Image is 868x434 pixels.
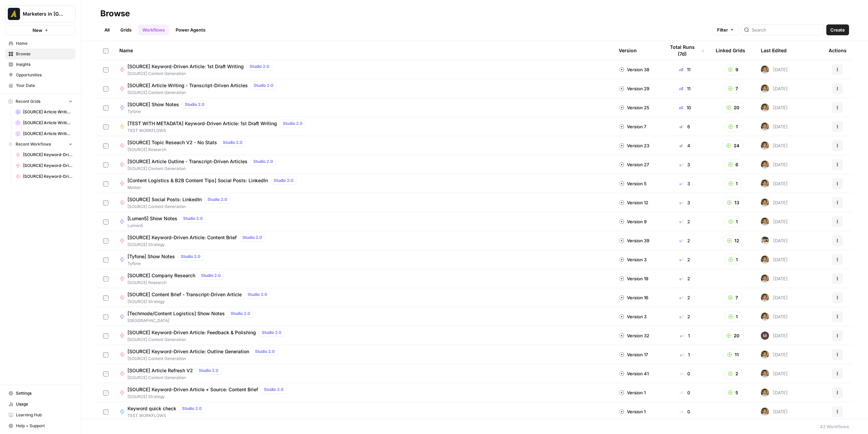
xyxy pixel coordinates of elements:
button: 9 [724,64,743,75]
button: Workspace: Marketers in Demand [5,5,76,22]
span: Studio 2.0 [274,177,293,184]
span: [Content Logistics & B2B Content Tips] Social Posts: LinkedIn [127,177,268,184]
div: Linked Grids [716,41,745,60]
button: New [5,25,76,35]
div: [DATE] [761,332,788,340]
img: 5zyzjh3tw4s3l6pe5wy4otrd1hyg [761,103,769,112]
a: [SOURCE] Article Outline - Transcript-Driven ArticlesStudio 2.0[SOURCE] Content Generation [119,157,608,172]
span: [SOURCE] Keyword-Driven Article: Outline Generation [23,163,73,169]
img: 3yju8kyn2znwnw93b46w7rs9iqok [761,237,769,245]
span: Studio 2.0 [242,234,262,241]
div: 2 [665,275,705,282]
a: [SOURCE] Social Posts: LinkedInStudio 2.0[SOURCE] Content Generation [119,195,608,210]
span: Studio 2.0 [181,253,200,260]
a: [SOURCE] Keyword-Driven Article: Outline Generation [13,160,76,171]
div: 0 [665,389,705,396]
span: Home [16,40,73,46]
button: 7 [724,292,742,303]
a: [SOURCE] Keyword-Driven Article: Outline GenerationStudio 2.0[SOURCE] Content Generation [119,347,608,362]
div: [DATE] [761,237,788,245]
div: [DATE] [761,370,788,378]
span: TEST WORKFLOWS [127,413,208,419]
div: Version [619,41,637,60]
div: 4 [665,142,705,149]
div: Browse [100,8,130,19]
span: Studio 2.0 [223,139,242,146]
span: Studio 2.0 [255,348,275,355]
span: Studio 2.0 [199,367,218,374]
button: 13 [723,197,744,208]
span: [SOURCE] Keyword-Driven Article: 1st Draft Writing [127,63,244,70]
span: Studio 2.0 [231,310,250,317]
a: Workflows [138,24,169,35]
button: 5 [724,387,743,398]
span: [SOURCE] Keyword-Driven Article + Source: Content Brief [127,386,258,393]
img: 5zyzjh3tw4s3l6pe5wy4otrd1hyg [761,275,769,283]
div: [DATE] [761,275,788,283]
div: [DATE] [761,103,788,112]
a: Power Agents [172,24,210,35]
div: 2 [665,237,705,244]
div: [DATE] [761,122,788,131]
span: Studio 2.0 [254,82,273,89]
span: Settings [16,390,73,396]
span: [SOURCE] Content Generation [127,71,275,77]
div: 3 [665,199,705,206]
div: [DATE] [761,84,788,93]
span: Studio 2.0 [208,196,227,203]
span: [SOURCE] Content Generation [127,375,224,381]
span: [SOURCE] Keyword-Driven Article: 1st Draft Writing [23,152,73,158]
span: Studio 2.0 [283,120,302,127]
div: [DATE] [761,294,788,302]
span: Help + Support [16,423,73,429]
div: Version 32 [619,332,649,339]
button: 1 [724,254,742,265]
a: [SOURCE] Keyword-Driven Article: 1st Draft WritingStudio 2.0[SOURCE] Content Generation [119,62,608,77]
div: 0 [665,408,705,415]
img: 5zyzjh3tw4s3l6pe5wy4otrd1hyg [761,370,769,378]
div: Version 3 [619,256,647,263]
a: [SOURCE] Keyword-Driven Article + Source: Content BriefStudio 2.0[SOURCE] Strategy [119,385,608,400]
a: Learning Hub [5,410,76,420]
span: [SOURCE] Article Outline - Transcript-Driven Articles [127,158,248,165]
span: Marketers in [GEOGRAPHIC_DATA] [23,11,64,17]
span: Keyword quick check [127,405,176,412]
div: 11 [665,85,705,92]
div: Version 5 [619,180,647,187]
button: Help + Support [5,420,76,431]
span: [Techmode/Content Logistics] Show Notes [127,310,225,317]
span: [SOURCE] Keyword-Driven Article: Content Brief [127,234,237,241]
button: 7 [724,83,742,94]
div: [DATE] [761,180,788,188]
span: [SOURCE] Content Generation [127,356,280,362]
a: [SOURCE] Keyword-Driven Article: Content BriefStudio 2.0[SOURCE] Strategy [119,233,608,248]
div: [DATE] [761,65,788,74]
span: Create [830,26,845,33]
span: [SOURCE] Article Refresh V2 [127,367,193,374]
button: 24 [722,140,744,151]
div: 2 [665,294,705,301]
div: Version 1 [619,389,646,396]
span: [SOURCE] Article Writing - Keyword-Driven Article + Source Grid [23,131,73,137]
span: [Lumen5] Show Notes [127,215,177,222]
button: 1 [724,311,742,322]
img: 5zyzjh3tw4s3l6pe5wy4otrd1hyg [761,389,769,397]
img: Marketers in Demand Logo [8,8,20,20]
img: 5zyzjh3tw4s3l6pe5wy4otrd1hyg [761,180,769,188]
div: Version 25 [619,104,649,111]
span: [SOURCE] Strategy [127,242,268,248]
a: [SOURCE] Keyword-Driven Article: Feedback & PolishingStudio 2.0[SOURCE] Content Generation [119,328,608,343]
div: Version 17 [619,351,648,358]
div: 11 [665,66,705,73]
div: Version 38 [619,66,649,73]
a: Grids [116,24,136,35]
button: Create [826,24,849,35]
div: 0 [665,370,705,377]
span: Motion [127,185,299,191]
div: Version 19 [619,275,648,282]
div: Version 23 [619,142,649,149]
a: Keyword quick checkStudio 2.0TEST WORKFLOWS [119,404,608,419]
img: 5zyzjh3tw4s3l6pe5wy4otrd1hyg [761,141,769,150]
img: 5zyzjh3tw4s3l6pe5wy4otrd1hyg [761,65,769,74]
span: Usage [16,401,73,407]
